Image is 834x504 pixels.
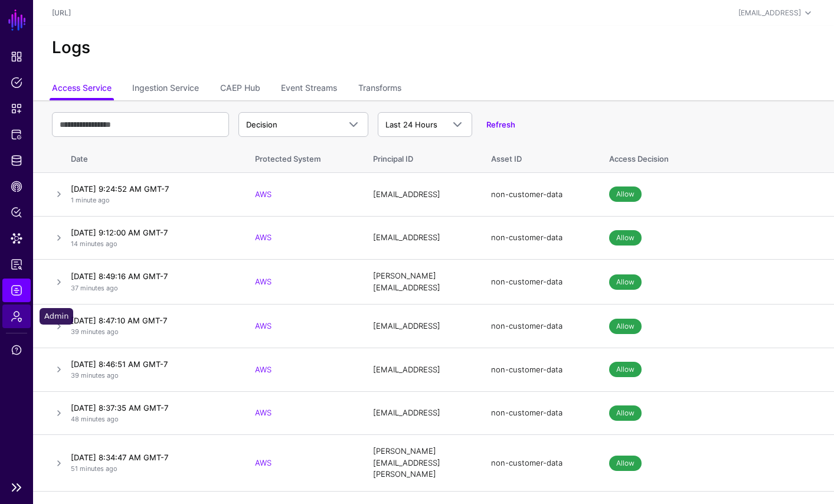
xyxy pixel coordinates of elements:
[609,319,642,334] span: Allow
[609,186,642,202] span: Allow
[71,271,231,282] h4: [DATE] 8:49:16 AM GMT-7
[609,230,642,246] span: Allow
[361,305,479,348] td: [EMAIL_ADDRESS]
[361,260,479,305] td: [PERSON_NAME][EMAIL_ADDRESS]
[71,315,231,326] h4: [DATE] 8:47:10 AM GMT-7
[2,45,31,68] a: Dashboard
[11,77,22,89] span: Policies
[361,142,479,172] th: Principal ID
[71,327,231,337] p: 39 minutes ago
[2,149,31,172] a: Identity Data Fabric
[71,359,231,369] h4: [DATE] 8:46:51 AM GMT-7
[361,348,479,391] td: [EMAIL_ADDRESS]
[220,78,260,100] a: CAEP Hub
[71,227,231,238] h4: [DATE] 9:12:00 AM GMT-7
[11,310,22,322] span: Admin
[738,8,801,18] div: [EMAIL_ADDRESS]
[385,120,437,129] span: Last 24 Hours
[255,408,272,417] a: AWS
[361,391,479,435] td: [EMAIL_ADDRESS]
[246,120,277,129] span: Decision
[255,321,272,330] a: AWS
[479,142,597,172] th: Asset ID
[11,51,22,63] span: Dashboard
[71,371,231,381] p: 39 minutes ago
[71,195,231,205] p: 1 minute ago
[2,175,31,198] a: CAEP Hub
[71,184,231,194] h4: [DATE] 9:24:52 AM GMT-7
[255,277,272,286] a: AWS
[609,456,642,471] span: Allow
[71,464,231,474] p: 51 minutes ago
[40,308,73,325] div: Admin
[361,216,479,260] td: [EMAIL_ADDRESS]
[2,279,31,302] a: Logs
[2,227,31,250] a: Data Lens
[11,103,22,114] span: Snippets
[479,391,597,435] td: non-customer-data
[609,362,642,377] span: Allow
[255,189,272,199] a: AWS
[479,305,597,348] td: non-customer-data
[71,239,231,249] p: 14 minutes ago
[2,123,31,146] a: Protected Systems
[597,142,834,172] th: Access Decision
[255,458,272,467] a: AWS
[255,233,272,242] a: AWS
[479,435,597,492] td: non-customer-data
[52,78,112,100] a: Access Service
[132,78,199,100] a: Ingestion Service
[281,78,337,100] a: Event Streams
[2,97,31,120] a: Snippets
[243,142,361,172] th: Protected System
[52,8,71,17] a: [URL]
[361,172,479,216] td: [EMAIL_ADDRESS]
[361,435,479,492] td: [PERSON_NAME][EMAIL_ADDRESS][PERSON_NAME]
[486,120,515,129] a: Refresh
[11,233,22,244] span: Data Lens
[479,172,597,216] td: non-customer-data
[2,253,31,276] a: Access Reporting
[52,38,815,57] h2: Logs
[71,283,231,293] p: 37 minutes ago
[609,405,642,421] span: Allow
[71,402,231,413] h4: [DATE] 8:37:35 AM GMT-7
[11,258,22,270] span: Access Reporting
[358,78,401,100] a: Transforms
[11,155,22,166] span: Identity Data Fabric
[479,348,597,391] td: non-customer-data
[479,260,597,305] td: non-customer-data
[609,274,642,290] span: Allow
[11,284,22,296] span: Logs
[11,181,22,192] span: CAEP Hub
[71,452,231,463] h4: [DATE] 8:34:47 AM GMT-7
[11,207,22,218] span: Policy Lens
[11,344,22,356] span: Support
[66,142,243,172] th: Date
[255,365,272,374] a: AWS
[2,201,31,224] a: Policy Lens
[2,305,31,328] a: Admin
[2,71,31,94] a: Policies
[7,7,27,33] a: SGNL
[71,414,231,424] p: 48 minutes ago
[479,216,597,260] td: non-customer-data
[11,129,22,140] span: Protected Systems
